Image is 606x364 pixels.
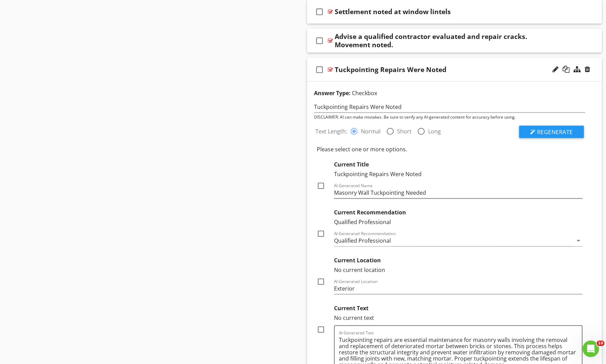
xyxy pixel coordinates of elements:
label: Long [428,128,441,135]
div: Current Location [334,253,583,266]
div: Advise a qualified contractor evaluated and repair cracks. Movement noted. [335,32,545,49]
i: check_box_outline_blank [314,61,325,78]
i: arrow_drop_down [574,236,583,245]
div: Qualified Professional [334,218,583,226]
label: Text Length: [315,127,350,135]
label: Normal [361,128,381,135]
input: AI-Generated Location [334,283,583,294]
div: Please select one or more options. [317,145,583,153]
div: Current Title [334,160,583,170]
div: Qualified Professional [334,237,391,244]
div: Current Text [334,301,583,314]
div: Settlement noted at window lintels [335,8,451,16]
div: Tuckpointing Repairs Were Noted [335,65,446,74]
input: AI-Generated Name [334,187,583,199]
div: DISCLAIMER: AI can make mistakes. Be sure to verify any AI-generated content for accuracy before ... [314,114,585,120]
button: Regenerate [519,126,584,138]
iframe: Intercom live chat [583,341,599,357]
span: 10 [597,341,605,346]
div: No current text [334,314,583,322]
label: Short [397,128,412,135]
div: No current location [334,266,583,274]
strong: Answer Type: [314,89,351,97]
span: Checkbox [352,89,377,97]
input: Enter a few words (ex: leaky kitchen faucet) [314,101,585,113]
span: Regenerate [537,128,573,136]
div: Current Recommendation [334,205,583,218]
i: check_box_outline_blank [314,32,325,49]
div: Tuckpointing Repairs Were Noted [334,170,583,178]
i: check_box_outline_blank [314,3,325,20]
